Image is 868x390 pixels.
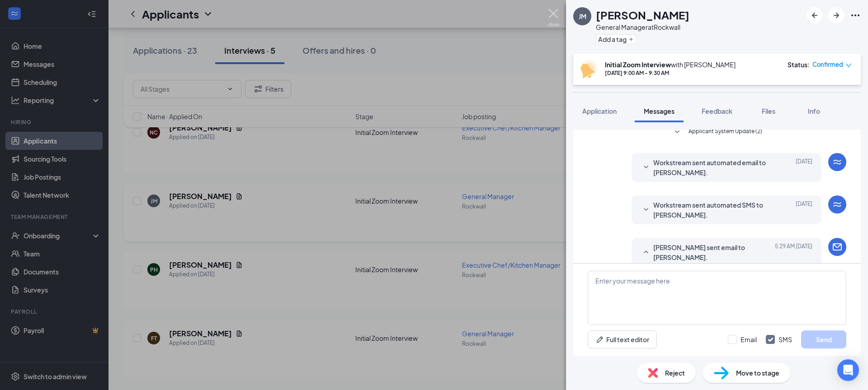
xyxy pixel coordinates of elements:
button: ArrowRight [828,7,844,23]
button: Full text editorPen [588,330,657,348]
span: down [845,62,852,69]
svg: ArrowRight [831,10,842,21]
span: Confirmed [812,60,843,69]
span: Feedback [702,107,732,115]
svg: Pen [595,335,604,344]
span: Application [582,107,617,115]
svg: WorkstreamLogo [832,157,843,167]
span: [DATE] [796,158,812,177]
svg: WorkstreamLogo [832,199,843,210]
div: General Manager at Rockwall [596,23,689,32]
div: with [PERSON_NAME] [605,60,736,69]
h1: [PERSON_NAME] [596,7,689,23]
button: ArrowLeftNew [807,7,823,23]
b: Initial Zoom Interview [605,60,671,69]
svg: SmallChevronDown [641,204,651,215]
span: [DATE] 5:29 AM [775,242,812,262]
svg: SmallChevronDown [641,162,651,173]
div: Status : [788,60,810,69]
svg: SmallChevronUp [641,247,651,258]
span: Reject [665,368,685,378]
span: Messages [644,107,675,115]
button: PlusAdd a tag [596,34,636,44]
span: Workstream sent automated SMS to [PERSON_NAME]. [653,200,772,220]
span: Workstream sent automated email to [PERSON_NAME]. [653,158,772,177]
span: [PERSON_NAME] sent email to [PERSON_NAME]. [653,242,772,262]
svg: ArrowLeftNew [809,10,820,21]
svg: Plus [628,37,634,42]
div: [DATE] 9:00 AM - 9:30 AM [605,69,736,77]
span: Applicant System Update (2) [689,127,762,138]
button: SmallChevronDownApplicant System Update (2) [672,127,762,138]
span: [DATE] [796,200,812,220]
div: Open Intercom Messenger [837,359,859,381]
button: Send [801,330,846,348]
span: Files [762,107,775,115]
svg: Ellipses [850,10,861,21]
div: JM [579,12,586,21]
svg: Email [832,241,843,252]
span: Info [808,107,820,115]
svg: SmallChevronDown [672,127,683,138]
span: Move to stage [736,368,779,378]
